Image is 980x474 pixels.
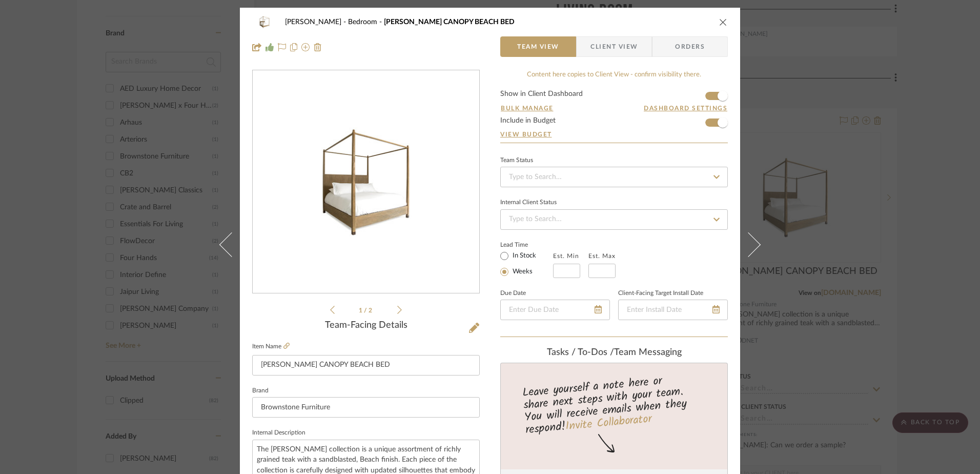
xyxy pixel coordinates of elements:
[500,104,554,113] button: Bulk Manage
[500,240,553,249] label: Lead Time
[511,251,536,261] label: In Stock
[500,347,728,359] div: team Messaging
[588,252,616,260] label: Est. Max
[500,130,728,139] a: View Budget
[500,300,610,320] input: Enter Due Date
[500,158,533,163] div: Team Status
[590,36,638,57] span: Client View
[252,430,305,436] label: Internal Description
[511,267,533,276] label: Weeks
[252,388,269,393] label: Brand
[500,167,728,187] input: Type to Search…
[285,18,348,26] span: [PERSON_NAME]
[253,127,479,237] div: 0
[314,43,322,51] img: Remove from project
[664,36,716,57] span: Orders
[500,70,728,80] div: Content here copies to Client View - confirm visibility there.
[253,127,479,237] img: 1698c574-97d8-46ae-af29-ebafdd28be41_436x436.jpg
[500,209,728,230] input: Type to Search…
[719,17,728,27] button: close
[553,252,579,260] label: Est. Min
[500,200,557,205] div: Internal Client Status
[565,410,652,436] a: Invite Collaborator
[252,342,290,351] label: Item Name
[369,307,374,313] span: 2
[384,18,515,26] span: [PERSON_NAME] CANOPY BEACH BED
[643,104,728,113] button: Dashboard Settings
[252,320,480,331] div: Team-Facing Details
[252,355,480,376] input: Enter Item Name
[348,18,384,26] span: Bedroom
[618,291,703,296] label: Client-Facing Target Install Date
[517,36,559,57] span: Team View
[364,307,369,313] span: /
[500,291,526,296] label: Due Date
[252,397,480,418] input: Enter Brand
[547,348,614,357] span: Tasks / To-Dos /
[359,307,364,313] span: 1
[499,370,729,439] div: Leave yourself a note here or share next steps with your team. You will receive emails when they ...
[618,300,728,320] input: Enter Install Date
[500,249,553,278] mat-radio-group: Select item type
[252,12,277,32] img: 1698c574-97d8-46ae-af29-ebafdd28be41_48x40.jpg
